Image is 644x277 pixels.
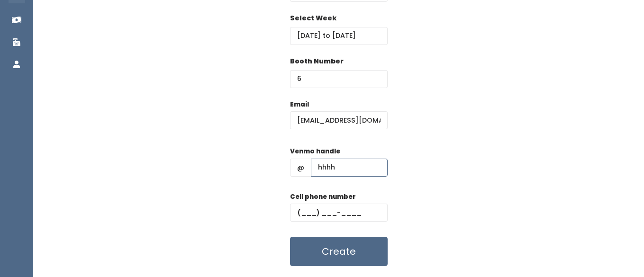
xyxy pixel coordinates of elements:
span: @ [290,159,311,177]
label: Email [290,100,309,109]
label: Booth Number [290,56,344,66]
input: Booth Number [290,70,388,88]
input: (___) ___-____ [290,204,388,222]
label: Venmo handle [290,147,340,156]
label: Cell phone number [290,192,356,202]
button: Create [290,237,388,266]
input: @ . [290,111,388,129]
input: Select week [290,27,388,45]
label: Select Week [290,13,336,23]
